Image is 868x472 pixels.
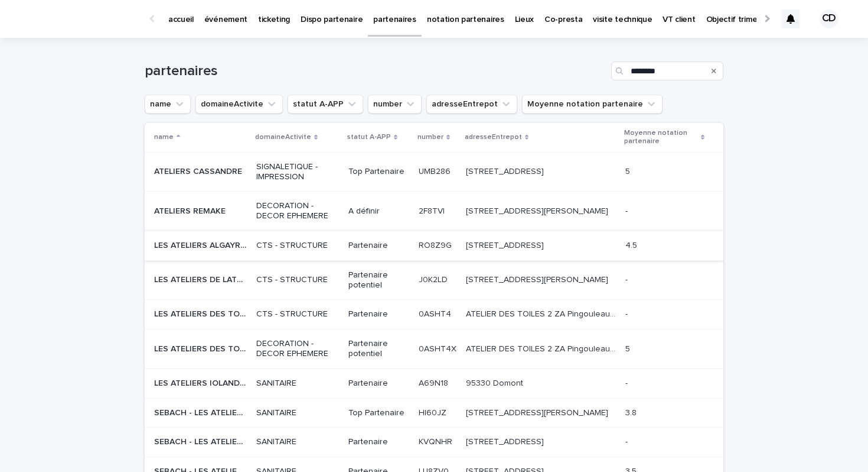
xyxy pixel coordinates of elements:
tr: LES ATELIERS DES TOILESLES ATELIERS DES TOILES CTS - STRUCTUREPartenaire0ASHT40ASHT4 ATELIER DES ... [145,300,723,329]
p: [STREET_ADDRESS] [466,164,546,177]
p: LES ATELIERS DE LATTRE [154,273,249,285]
p: CTS - STRUCTURE [256,309,339,319]
p: 107 Avenue Maréchal de Lattre de Tassigny, 85400 Luçon [466,273,611,285]
button: statut A-APP [288,95,363,114]
p: KVQNHR [419,435,455,447]
p: ATELIERS CASSANDRE [154,164,244,177]
p: 25 avenue Général de Gaulle 33530 Bassens [466,406,611,418]
tr: LES ATELIERS DE LATTRELES ATELIERS DE LATTRE CTS - STRUCTUREPartenaire potentielJ0K2LDJ0K2LD [STR... [145,260,723,300]
p: Partenaire [348,379,409,389]
p: Partenaire [348,309,409,319]
button: adresseEntrepot [426,95,517,114]
p: - [625,204,630,216]
button: number [368,95,422,114]
p: Partenaire potentiel [348,339,409,359]
p: 2686 route de Moissac 82100 Castelsarrasin [466,238,546,251]
p: name [154,131,174,144]
p: domaineActivite [255,131,311,144]
p: Partenaire [348,241,409,251]
p: Partenaire potentiel [348,270,409,290]
p: A définir [348,206,409,216]
tr: LES ATELIERS ALGAYRESLES ATELIERS ALGAYRES CTS - STRUCTUREPartenaireRO8Z9GRO8Z9G [STREET_ADDRESS]... [145,231,723,260]
p: 3.8 [625,406,639,418]
p: Top Partenaire [348,167,409,177]
p: LES ATELIERS DES TOILES [154,307,249,319]
p: - [625,273,630,285]
p: number [417,131,443,144]
p: - [625,435,630,447]
h1: partenaires [145,63,606,80]
p: Moyenne notation partenaire [624,127,698,148]
button: domaineActivite [195,95,283,114]
tr: SEBACH - LES ATELIERS IOLAND - [GEOGRAPHIC_DATA]SEBACH - LES ATELIERS IOLAND - [GEOGRAPHIC_DATA] ... [145,428,723,457]
p: ATELIER DES TOILES 2 ZA Pingouleau 33590 Saint Vivien de Médoc [466,307,618,319]
p: DECORATION - DECOR EPHEMERE [256,339,339,359]
p: LES ATELIERS IOLAND - ILE DE FRANCE [154,376,249,389]
p: Partenaire [348,437,409,447]
div: CD [820,9,838,28]
input: Search [611,62,723,80]
p: 0ASHT4X [419,342,459,354]
p: UMB286 [419,164,453,177]
p: 95330 Domont [466,376,526,389]
p: SANITAIRE [256,379,339,389]
tr: SEBACH - LES ATELIERS IOLAND - [GEOGRAPHIC_DATA]SEBACH - LES ATELIERS IOLAND - [GEOGRAPHIC_DATA] ... [145,398,723,428]
p: LES ATELIERS ALGAYRES [154,238,249,251]
p: ATELIERS REMAKE [154,204,228,216]
p: adresseEntrepot [465,131,522,144]
p: CTS - STRUCTURE [256,275,339,285]
p: ATELIER DES TOILES 2 ZA Pingouleau 33590 Saint Vivien de Médoc [466,342,618,354]
p: 4.5 [625,238,639,251]
p: 112 rue Ambroise Croizat - 93200 Saint Denis [466,204,611,216]
p: SANITAIRE [256,408,339,418]
p: HI60JZ [419,406,449,418]
tr: ATELIERS REMAKEATELIERS REMAKE DECORATION - DECOR EPHEMEREA définir2F8TVI2F8TVI [STREET_ADDRESS][... [145,192,723,231]
img: Ls34BcGeRexTGTNfXpUC [24,7,138,31]
p: Top Partenaire [348,408,409,418]
p: [STREET_ADDRESS] [466,435,546,447]
button: name [145,95,191,114]
p: 5 [625,164,632,177]
p: CTS - STRUCTURE [256,241,339,251]
tr: LES ATELIERS DES TOILESLES ATELIERS DES TOILES DECORATION - DECOR EPHEMEREPartenaire potentiel0AS... [145,329,723,369]
p: - [625,307,630,319]
p: J0K2LD [419,273,450,285]
p: 5 [625,342,632,354]
p: 2F8TVI [419,204,447,216]
p: DECORATION - DECOR EPHEMERE [256,201,339,221]
p: LES ATELIERS DES TOILES [154,342,249,354]
p: SIGNALETIQUE - IMPRESSION [256,162,339,182]
p: A69N18 [419,376,451,389]
p: statut A-APP [347,131,391,144]
tr: ATELIERS CASSANDREATELIERS CASSANDRE SIGNALETIQUE - IMPRESSIONTop PartenaireUMB286UMB286 [STREET_... [145,152,723,192]
p: - [625,376,630,389]
p: SEBACH - LES ATELIERS IOLAND - BORDEAUX [154,406,249,418]
p: SANITAIRE [256,437,339,447]
p: RO8Z9G [419,238,454,251]
p: SEBACH - LES ATELIERS IOLAND - BRETAGNE [154,435,249,447]
p: 0ASHT4 [419,307,453,319]
tr: LES ATELIERS IOLAND - ILE DE [GEOGRAPHIC_DATA]LES ATELIERS IOLAND - ILE DE [GEOGRAPHIC_DATA] SANI... [145,368,723,398]
button: Moyenne notation partenaire [522,95,663,114]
